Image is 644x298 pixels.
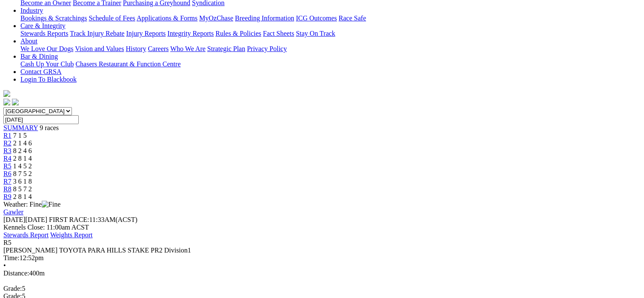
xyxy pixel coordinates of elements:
a: R9 [3,193,11,200]
span: 9 races [40,124,59,131]
a: R4 [3,155,11,162]
div: Care & Integrity [20,30,641,37]
a: Fact Sheets [263,30,294,37]
img: logo-grsa-white.png [3,90,10,97]
a: Integrity Reports [167,30,214,37]
a: Privacy Policy [247,45,287,52]
a: R8 [3,185,11,193]
a: SUMMARY [3,124,38,131]
img: Fine [42,201,60,208]
a: Careers [148,45,169,52]
a: Stewards Reports [20,30,68,37]
img: facebook.svg [3,99,10,105]
a: Bookings & Scratchings [20,14,87,22]
span: 1 4 5 2 [13,162,32,170]
a: Login To Blackbook [20,76,77,83]
a: Who We Are [170,45,206,52]
a: Rules & Policies [215,30,261,37]
a: Stay On Track [296,30,335,37]
a: R1 [3,132,11,139]
a: Bar & Dining [20,53,58,60]
span: 2 8 1 4 [13,193,32,200]
input: Select date [3,115,79,124]
a: Care & Integrity [20,22,66,29]
span: 8 2 4 6 [13,147,32,154]
span: 7 1 5 [13,132,27,139]
span: FIRST RACE: [49,216,89,223]
a: Chasers Restaurant & Function Centre [75,60,180,68]
a: Weights Report [50,231,93,238]
div: Bar & Dining [20,60,641,68]
a: Contact GRSA [20,68,61,75]
a: Industry [20,7,43,14]
span: R5 [3,239,11,246]
a: Injury Reports [126,30,166,37]
a: Cash Up Your Club [20,60,74,68]
a: Race Safe [338,14,366,22]
span: [DATE] [3,216,26,223]
a: R5 [3,162,11,170]
span: 11:33AM(ACST) [49,216,137,223]
a: R7 [3,178,11,185]
a: R3 [3,147,11,154]
a: Strategic Plan [207,45,245,52]
span: 8 7 5 2 [13,170,32,177]
div: 12:52pm [3,254,641,262]
a: Track Injury Rebate [70,30,124,37]
div: Kennels Close: 11:00am ACST [3,224,641,231]
a: Breeding Information [235,14,294,22]
img: twitter.svg [12,99,19,105]
a: Vision and Values [75,45,124,52]
a: R2 [3,139,11,147]
span: 2 1 4 6 [13,139,32,147]
a: History [126,45,146,52]
span: [DATE] [3,216,47,223]
a: Gawler [3,208,23,216]
a: About [20,37,37,45]
span: • [3,262,6,269]
div: About [20,45,641,53]
span: Grade: [3,285,22,292]
a: MyOzChase [199,14,233,22]
span: 2 8 1 4 [13,155,32,162]
span: Time: [3,254,20,261]
a: Applications & Forms [137,14,197,22]
a: Schedule of Fees [89,14,135,22]
a: R6 [3,170,11,177]
a: We Love Our Dogs [20,45,73,52]
span: 8 5 7 2 [13,185,32,193]
span: 3 6 1 8 [13,178,32,185]
div: 400m [3,270,641,277]
span: Weather: Fine [3,201,60,208]
div: Industry [20,14,641,22]
div: 5 [3,285,641,292]
span: Distance: [3,270,29,277]
a: Stewards Report [3,231,49,238]
div: [PERSON_NAME] TOYOTA PARA HILLS STAKE PR2 Division1 [3,247,641,254]
a: ICG Outcomes [296,14,337,22]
